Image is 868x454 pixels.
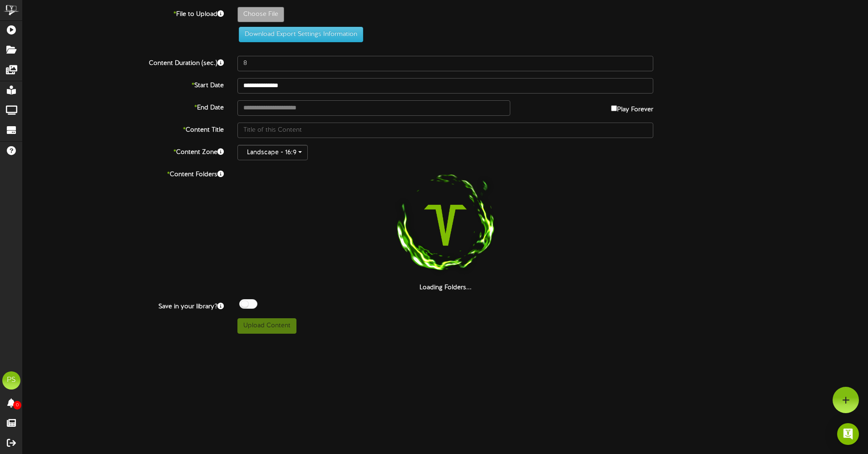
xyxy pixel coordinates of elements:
[387,167,503,283] img: loading-spinner-1.png
[237,145,308,160] button: Landscape - 16:9
[16,299,231,311] label: Save in your library?
[16,78,231,90] label: Start Date
[13,401,21,410] span: 0
[16,7,231,19] label: File to Upload
[237,123,653,138] input: Title of this Content
[611,105,617,111] input: Play Forever
[16,123,231,135] label: Content Title
[2,371,20,390] div: PS
[234,31,363,38] a: Download Export Settings Information
[611,100,653,114] label: Play Forever
[16,145,231,157] label: Content Zone
[16,100,231,113] label: End Date
[239,27,363,42] button: Download Export Settings Information
[16,56,231,68] label: Content Duration (sec.)
[837,423,859,445] div: Open Intercom Messenger
[16,167,231,179] label: Content Folders
[237,318,296,334] button: Upload Content
[419,284,472,291] strong: Loading Folders...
